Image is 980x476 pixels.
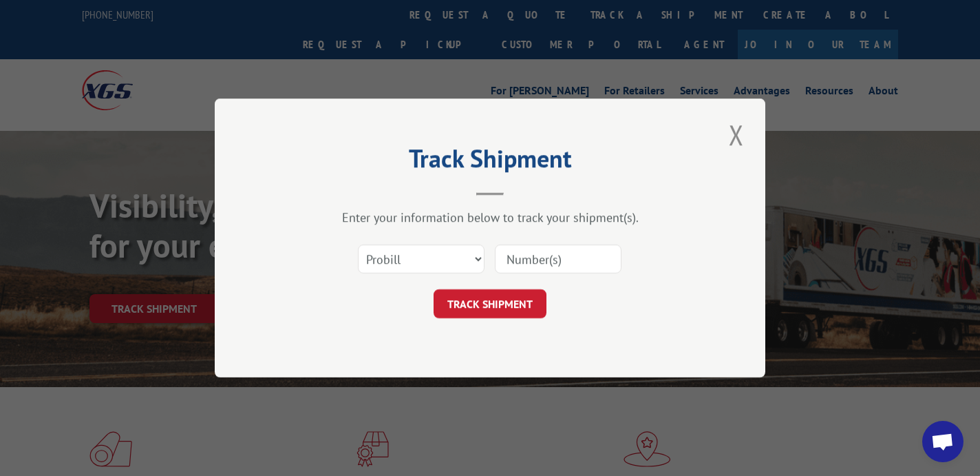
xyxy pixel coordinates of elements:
[284,149,696,175] h2: Track Shipment
[725,116,748,154] button: Close modal
[922,421,963,462] a: Open chat
[434,289,546,318] button: TRACK SHIPMENT
[284,209,696,225] div: Enter your information below to track your shipment(s).
[495,245,621,273] input: Number(s)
